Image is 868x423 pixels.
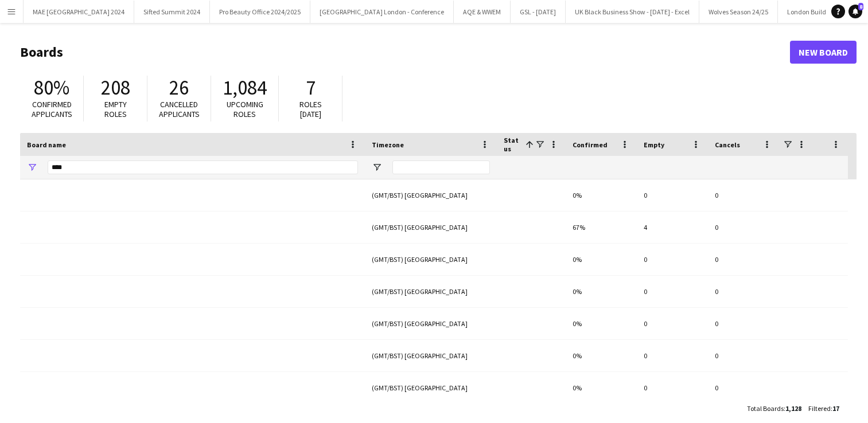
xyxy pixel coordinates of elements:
[566,340,637,371] div: 0%
[858,3,863,10] span: 8
[637,372,708,404] div: 0
[511,1,566,23] button: GSL - [DATE]
[848,5,862,18] a: 8
[832,404,839,413] span: 17
[223,75,267,100] span: 1,084
[227,99,263,119] span: Upcoming roles
[808,404,831,413] span: Filtered
[808,397,839,420] div: :
[27,162,37,173] button: Open Filter Menu
[24,1,134,23] button: MAE [GEOGRAPHIC_DATA] 2024
[785,404,801,413] span: 1,128
[778,1,851,23] button: London Build 2024
[566,244,637,275] div: 0%
[566,179,637,211] div: 0%
[708,211,779,243] div: 0
[310,1,454,23] button: [GEOGRAPHIC_DATA] London - Conference
[637,211,708,243] div: 4
[637,276,708,307] div: 0
[372,162,382,173] button: Open Filter Menu
[708,179,779,211] div: 0
[365,244,497,275] div: (GMT/BST) [GEOGRAPHIC_DATA]
[365,372,497,404] div: (GMT/BST) [GEOGRAPHIC_DATA]
[20,44,790,61] h1: Boards
[299,99,322,119] span: Roles [DATE]
[365,308,497,339] div: (GMT/BST) [GEOGRAPHIC_DATA]
[372,140,404,149] span: Timezone
[637,308,708,339] div: 0
[104,99,127,119] span: Empty roles
[566,308,637,339] div: 0%
[454,1,511,23] button: AQE & WWEM
[566,372,637,404] div: 0%
[566,211,637,243] div: 67%
[573,140,608,149] span: Confirmed
[365,211,497,243] div: (GMT/BST) [GEOGRAPHIC_DATA]
[365,276,497,307] div: (GMT/BST) [GEOGRAPHIC_DATA]
[101,75,130,100] span: 208
[32,99,72,119] span: Confirmed applicants
[504,136,521,153] span: Status
[708,340,779,371] div: 0
[637,244,708,275] div: 0
[27,140,66,149] span: Board name
[708,372,779,404] div: 0
[708,308,779,339] div: 0
[790,41,857,64] a: New Board
[637,179,708,211] div: 0
[708,244,779,275] div: 0
[392,160,490,174] input: Timezone Filter Input
[365,340,497,371] div: (GMT/BST) [GEOGRAPHIC_DATA]
[365,179,497,211] div: (GMT/BST) [GEOGRAPHIC_DATA]
[747,404,784,413] span: Total Boards
[637,340,708,371] div: 0
[48,160,358,174] input: Board name Filter Input
[747,397,801,420] div: :
[169,75,189,100] span: 26
[306,75,316,100] span: 7
[715,140,740,149] span: Cancels
[34,75,69,100] span: 80%
[699,1,778,23] button: Wolves Season 24/25
[566,1,699,23] button: UK Black Business Show - [DATE] - Excel
[566,276,637,307] div: 0%
[708,276,779,307] div: 0
[134,1,210,23] button: Sifted Summit 2024
[159,99,200,119] span: Cancelled applicants
[210,1,310,23] button: Pro Beauty Office 2024/2025
[644,140,664,149] span: Empty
